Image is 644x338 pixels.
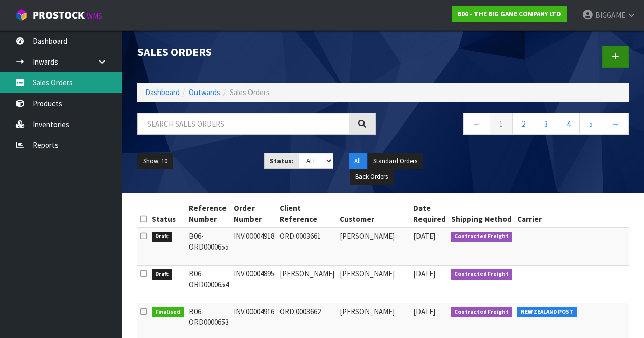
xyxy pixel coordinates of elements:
td: [PERSON_NAME] [337,265,411,303]
th: Date Required [411,200,449,228]
strong: B06 - THE BIG GAME COMPANY LTD [457,10,561,18]
a: 4 [557,113,580,135]
small: WMS [87,11,102,21]
span: NEW ZEALAND POST [517,307,577,317]
a: → [602,113,629,135]
a: Dashboard [145,87,180,97]
th: Status [149,200,186,228]
span: Draft [152,269,172,280]
span: BIGGAME [595,10,625,20]
td: INV.00004918 [231,228,277,266]
span: Contracted Freight [451,307,513,317]
button: Back Orders [350,169,394,185]
a: ← [463,113,490,135]
td: ORD.0003661 [277,228,337,266]
span: [DATE] [413,306,435,316]
strong: Status: [270,157,294,165]
td: B06-ORD0000654 [186,265,231,303]
a: Outwards [189,87,220,97]
h1: Sales Orders [137,46,376,58]
td: INV.00004895 [231,265,277,303]
img: cube-alt.png [15,9,28,21]
th: Reference Number [186,200,231,228]
th: Customer [337,200,411,228]
span: Sales Orders [230,87,270,97]
button: All [349,153,367,169]
span: Draft [152,232,172,242]
a: 1 [490,113,513,135]
td: B06-ORD0000655 [186,228,231,266]
span: Contracted Freight [451,232,513,242]
span: [DATE] [413,269,435,279]
nav: Page navigation [391,113,629,138]
th: Carrier [515,200,636,228]
span: [DATE] [413,231,435,241]
span: Contracted Freight [451,269,513,280]
a: 3 [535,113,557,135]
span: ProStock [33,9,85,22]
a: 5 [579,113,602,135]
button: Standard Orders [368,153,423,169]
td: [PERSON_NAME] [277,265,337,303]
th: Order Number [231,200,277,228]
th: Shipping Method [449,200,515,228]
button: Show: 10 [137,153,173,169]
th: Client Reference [277,200,337,228]
a: 2 [512,113,535,135]
span: Finalised [152,307,184,317]
input: Search sales orders [137,113,349,135]
td: [PERSON_NAME] [337,228,411,266]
